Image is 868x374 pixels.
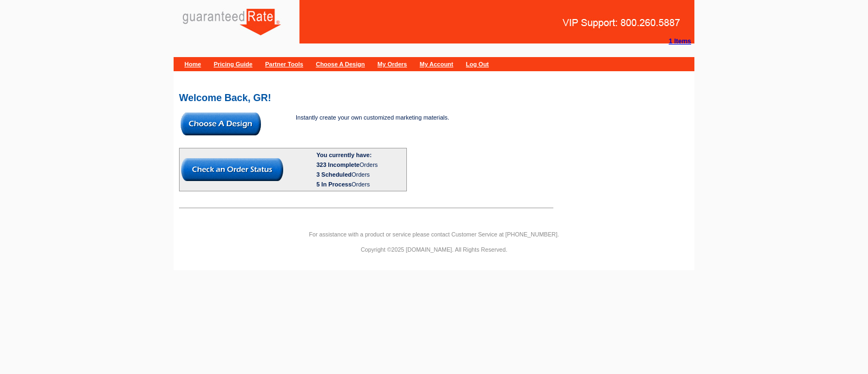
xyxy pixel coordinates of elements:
b: You currently have: [316,152,372,158]
span: 323 Incomplete [316,161,359,168]
img: button-choose-design.gif [181,113,261,135]
span: 5 In Process [316,181,352,188]
span: 3 Scheduled [316,171,352,178]
a: Partner Tools [265,61,303,67]
span: Instantly create your own customized marketing materials. [296,114,449,121]
a: My Orders [378,61,407,67]
h2: Welcome Back, GR! [179,93,689,103]
div: Orders Orders Orders [316,160,405,189]
p: Copyright ©2025 [DOMAIN_NAME]. All Rights Reserved. [174,245,694,254]
img: button-check-order-status.gif [181,158,283,181]
a: Log Out [466,61,489,67]
strong: 1 Items [669,38,691,45]
a: Home [184,61,201,67]
a: Pricing Guide [214,61,253,67]
a: My Account [420,61,454,67]
p: For assistance with a product or service please contact Customer Service at [PHONE_NUMBER]. [174,229,694,239]
a: Choose A Design [316,61,365,67]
